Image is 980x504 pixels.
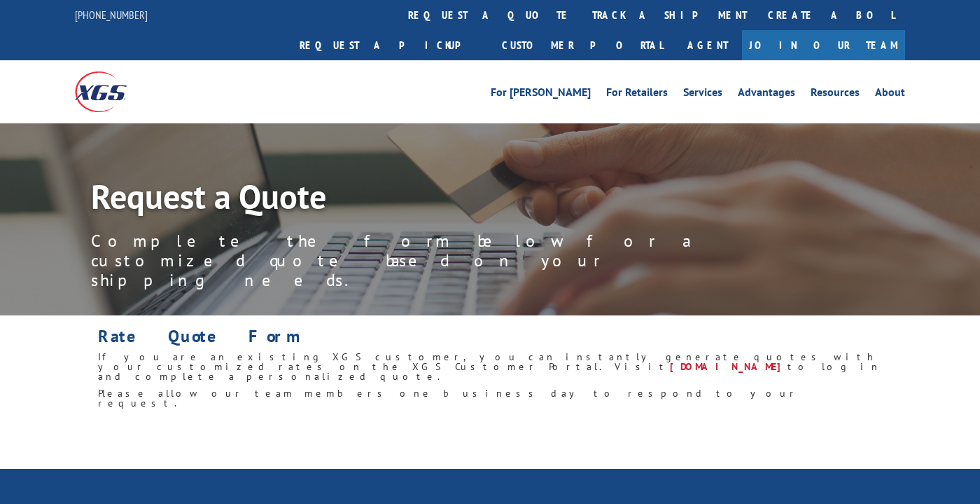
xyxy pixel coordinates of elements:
a: Request a pickup [289,30,491,60]
h1: Rate Quote Form [98,328,882,352]
a: [PHONE_NUMBER] [75,8,148,22]
a: Agent [673,30,742,60]
span: If you are an existing XGS customer, you can instantly generate quotes with your customized rates... [98,350,876,373]
span: to log in and complete a personalized quote. [98,360,881,383]
a: For [PERSON_NAME] [491,87,591,102]
a: Join Our Team [742,30,905,60]
a: For Retailers [606,87,668,102]
p: Complete the form below for a customized quote based on your shipping needs. [91,231,721,290]
a: [DOMAIN_NAME] [670,360,787,373]
a: Resources [811,87,860,102]
h6: Please allow our team members one business day to respond to your request. [98,388,882,415]
a: About [875,87,905,102]
a: Advantages [738,87,795,102]
h1: Request a Quote [91,179,721,220]
a: Services [683,87,722,102]
a: Customer Portal [491,30,673,60]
